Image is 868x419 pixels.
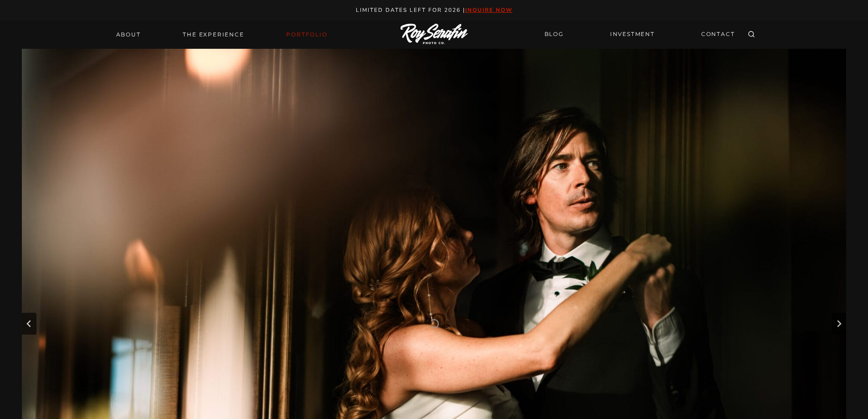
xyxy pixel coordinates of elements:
[177,28,249,41] a: THE EXPERIENCE
[111,28,146,41] a: About
[401,24,468,45] img: Logo of Roy Serafin Photo Co., featuring stylized text in white on a light background, representi...
[605,26,660,42] a: INVESTMENT
[111,28,333,41] nav: Primary Navigation
[745,28,758,41] button: View Search Form
[539,26,740,42] nav: Secondary Navigation
[832,313,846,335] button: Next slide
[22,313,36,335] button: Go to last slide
[465,6,513,14] a: inquire now
[539,26,569,42] a: BLOG
[10,5,858,15] p: Limited Dates LEft for 2026 |
[281,28,333,41] a: Portfolio
[696,26,740,42] a: CONTACT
